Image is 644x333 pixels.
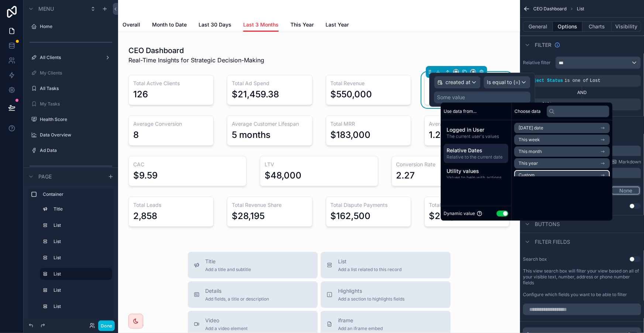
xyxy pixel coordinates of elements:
span: Highlights [338,287,405,295]
div: scrollable content [441,120,512,178]
a: This Year [290,18,314,33]
button: DetailsAdd fields, a title or description [188,281,318,308]
button: created at [434,76,481,89]
div: scrollable content [24,185,118,318]
span: Add a filter [526,101,558,107]
span: Menu [38,5,54,13]
span: Page [38,173,52,180]
button: None [612,187,640,195]
span: Markdown [619,159,641,165]
span: Filter fields [535,238,570,246]
span: Relative to the current date [447,154,506,160]
a: Last Year [326,18,349,33]
label: My Tasks [40,101,109,107]
span: iframe [338,317,383,324]
span: Last 3 Months [243,21,279,28]
button: Visibility [612,21,641,32]
span: Add a list related to this record [338,267,402,273]
button: General [523,21,553,32]
a: Overall [123,18,140,33]
label: This view search box will filter your view based on all of your visible text, number, address or ... [523,268,641,286]
span: Overall [123,21,140,28]
a: Month to Date [152,18,187,33]
label: List [54,222,106,228]
span: List [338,258,402,265]
button: Charts [582,21,612,32]
a: Markdown [611,159,641,165]
span: Add a video element [206,326,248,332]
label: Title [54,206,106,212]
button: Options [553,21,582,32]
span: Add a title and subtitle [206,267,251,273]
a: Last 3 Months [243,18,279,32]
label: Configure which fields you want to be able to filter [523,292,627,298]
span: Filter [535,41,551,49]
span: Last 30 Days [199,21,231,28]
button: ListAdd a list related to this record [321,252,451,278]
span: This Year [290,21,314,28]
span: Last Year [326,21,349,28]
span: is one of [565,78,589,83]
span: Buttons [535,221,560,228]
label: List [54,287,106,293]
span: List [577,6,584,12]
button: HighlightsAdd a section to highlights fields [321,281,451,308]
button: Is equal to (=) [483,76,530,89]
button: Done [98,320,115,331]
span: Choose data [515,108,541,114]
span: Video [206,317,248,324]
span: Add fields, a title or description [206,296,269,302]
label: List [54,239,106,244]
span: Project Status [526,78,563,83]
span: Dynamic value [444,211,475,216]
label: All Tasks [40,86,109,91]
label: Home [40,24,109,30]
span: Relative Dates [447,147,506,154]
span: Use data from... [444,108,477,114]
label: My Clients [40,70,109,76]
label: Relative filter [523,60,552,66]
span: Is equal to (=) [487,79,520,86]
span: Values to help with actions [447,175,506,181]
label: List [54,255,106,261]
div: scrollable content [512,120,613,176]
label: Health Score [40,117,109,122]
span: Details [206,287,269,295]
span: Title [206,258,251,265]
span: created at [445,79,471,86]
button: TitleAdd a title and subtitle [188,252,318,278]
label: List [54,271,106,277]
label: Data Overview [40,132,109,138]
span: The current user's values [447,133,506,139]
span: Month to Date [152,21,187,28]
div: Some value [437,94,465,101]
label: Container [43,191,108,197]
span: Utility values [447,167,506,175]
span: Logged in User [447,126,506,133]
label: Search box [523,256,547,262]
label: List [54,303,106,309]
span: Add a section to highlights fields [338,296,405,302]
div: AND [523,90,641,96]
label: All Clients [40,55,99,60]
span: CEO Dashboard [533,6,566,12]
span: Lost [590,78,601,83]
label: Ad Data [40,148,109,153]
a: Last 30 Days [199,18,231,33]
span: Add an iframe embed [338,326,383,332]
